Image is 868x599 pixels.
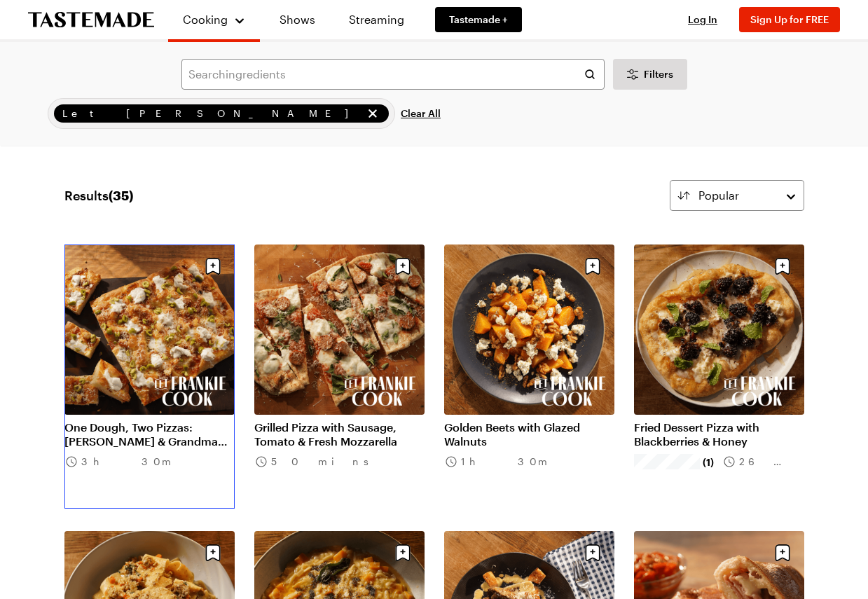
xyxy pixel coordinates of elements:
[401,98,441,129] button: Clear All
[769,253,796,280] button: Save recipe
[444,420,614,448] a: Golden Beets with Glazed Walnuts
[644,67,673,81] span: Filters
[435,7,522,32] a: Tastemade +
[390,253,416,280] button: Save recipe
[28,12,154,28] a: To Tastemade Home Page
[449,13,508,27] span: Tastemade +
[64,420,235,448] a: One Dough, Two Pizzas: [PERSON_NAME] & Grandma Pie
[634,420,804,448] a: Fried Dessert Pizza with Blackberries & Honey
[365,106,380,121] button: remove Let Frankie Cook
[688,13,717,25] span: Log In
[750,13,829,25] span: Sign Up for FREE
[200,539,226,566] button: Save recipe
[390,539,416,566] button: Save recipe
[670,180,804,211] button: Popular
[579,253,606,280] button: Save recipe
[109,188,133,203] span: ( 35 )
[769,539,796,566] button: Save recipe
[401,106,441,121] span: Clear All
[579,539,606,566] button: Save recipe
[182,6,246,34] button: Cooking
[613,59,687,90] button: Desktop filters
[200,253,226,280] button: Save recipe
[739,7,840,32] button: Sign Up for FREE
[675,13,731,27] button: Log In
[698,187,739,204] span: Popular
[254,420,425,448] a: Grilled Pizza with Sausage, Tomato & Fresh Mozzarella
[64,186,133,205] span: Results
[62,106,362,121] span: Let [PERSON_NAME]
[183,13,228,26] span: Cooking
